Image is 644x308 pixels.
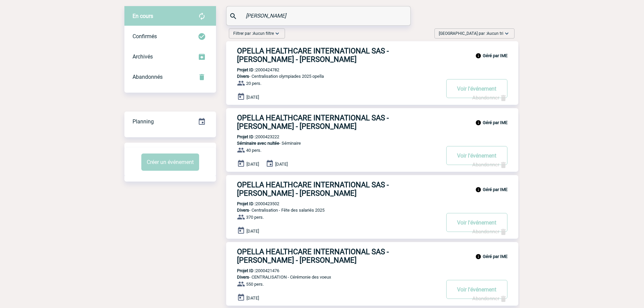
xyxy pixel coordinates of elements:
[237,141,279,146] span: Séminaire avec nuitée
[475,120,481,126] img: info_black_24dp.svg
[226,275,440,280] p: - CENTRALISATION - Cérémonie des voeux
[237,134,256,139] b: Projet ID :
[237,114,440,131] h3: OPELLA HEALTHCARE INTERNATIONAL SAS - [PERSON_NAME] - [PERSON_NAME]
[226,134,279,139] p: 2000423222
[472,229,507,235] a: Abandonner
[246,295,259,301] span: [DATE]
[133,13,153,19] span: En cours
[439,30,503,37] span: [GEOGRAPHIC_DATA] par :
[483,254,507,259] b: Géré par IME
[226,247,518,264] a: OPELLA HEALTHCARE INTERNATIONAL SAS - [PERSON_NAME] - [PERSON_NAME]
[472,162,507,168] a: Abandonner
[475,187,481,193] img: info_black_24dp.svg
[275,162,288,167] span: [DATE]
[124,6,216,26] div: Retrouvez ici tous vos évènements avant confirmation
[472,95,507,101] a: Abandonner
[246,148,261,153] span: 40 pers.
[226,268,279,273] p: 2000421476
[475,53,481,59] img: info_black_24dp.svg
[274,30,281,37] img: baseline_expand_more_white_24dp-b.png
[237,247,440,264] h3: OPELLA HEALTHCARE INTERNATIONAL SAS - [PERSON_NAME] - [PERSON_NAME]
[124,112,216,132] div: Retrouvez ici tous vos événements organisés par date et état d'avancement
[237,208,249,213] span: Divers
[226,201,279,206] p: 2000423502
[237,275,249,280] span: Divers
[503,30,510,37] img: baseline_expand_more_white_24dp-b.png
[141,153,199,171] button: Créer un événement
[446,213,507,232] button: Voir l'événement
[226,114,518,131] a: OPELLA HEALTHCARE INTERNATIONAL SAS - [PERSON_NAME] - [PERSON_NAME]
[226,47,518,64] a: OPELLA HEALTHCARE INTERNATIONAL SAS - [PERSON_NAME] - [PERSON_NAME]
[446,280,507,299] button: Voir l'événement
[246,162,259,167] span: [DATE]
[244,11,395,21] input: Rechercher un événement par son nom
[237,181,440,197] h3: OPELLA HEALTHCARE INTERNATIONAL SAS - [PERSON_NAME] - [PERSON_NAME]
[133,74,163,80] span: Abandonnés
[475,254,481,260] img: info_black_24dp.svg
[233,30,274,37] span: Filtrer par :
[226,74,440,79] p: - Centralisation olympiades 2025 opella
[124,47,216,67] div: Retrouvez ici tous les événements que vous avez décidé d'archiver
[124,111,216,131] a: Planning
[237,268,256,273] b: Projet ID :
[446,146,507,165] button: Voir l'événement
[133,33,157,40] span: Confirmés
[246,282,264,287] span: 550 pers.
[483,53,507,58] b: Géré par IME
[226,141,440,146] p: - Séminaire
[237,47,440,64] h3: OPELLA HEALTHCARE INTERNATIONAL SAS - [PERSON_NAME] - [PERSON_NAME]
[226,67,279,72] p: 2000424782
[246,215,264,220] span: 370 pers.
[237,67,256,72] b: Projet ID :
[237,74,249,79] span: Divers
[124,67,216,87] div: Retrouvez ici tous vos événements annulés
[483,187,507,192] b: Géré par IME
[133,53,153,60] span: Archivés
[237,201,256,206] b: Projet ID :
[483,120,507,125] b: Géré par IME
[226,208,440,213] p: - Centralisation - Fête des salariés 2025
[446,79,507,98] button: Voir l'événement
[472,295,507,302] a: Abandonner
[487,31,503,36] span: Aucun tri
[246,95,259,100] span: [DATE]
[246,229,259,234] span: [DATE]
[253,31,274,36] span: Aucun filtre
[246,81,261,86] span: 20 pers.
[133,118,154,125] span: Planning
[226,181,518,197] a: OPELLA HEALTHCARE INTERNATIONAL SAS - [PERSON_NAME] - [PERSON_NAME]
